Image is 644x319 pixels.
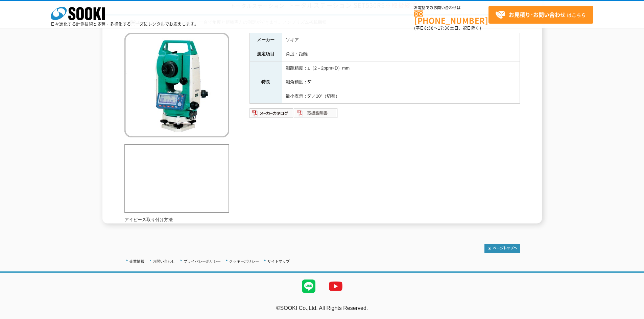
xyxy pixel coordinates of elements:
[295,273,322,300] img: LINE
[249,47,282,61] th: 測定項目
[124,216,229,223] p: アイピース取り付け方法
[153,259,175,263] a: お問い合わせ
[495,10,586,20] span: はこちら
[424,25,434,31] span: 8:50
[484,244,520,253] img: トップページへ
[282,33,520,47] td: ソキア
[322,273,349,300] img: YouTube
[267,259,290,263] a: サイトマップ
[414,10,488,24] a: [PHONE_NUMBER]
[618,312,644,318] a: テストMail
[249,61,282,103] th: 特長
[294,108,338,118] img: 取扱説明書
[184,259,221,263] a: プライバシーポリシー
[249,108,294,118] img: メーカーカタログ
[129,259,144,263] a: 企業情報
[229,259,259,263] a: クッキーポリシー
[509,10,566,19] strong: お見積り･お問い合わせ
[51,22,199,26] p: 日々進化する計測技術と多種・多様化するニーズにレンタルでお応えします。
[414,6,488,10] span: お電話でのお問い合わせは
[249,112,294,117] a: メーカーカタログ
[414,25,481,31] span: (平日 ～ 土日、祝日除く)
[124,33,229,137] img: トータルステーション SET530RS ※取扱終了
[249,33,282,47] th: メーカー
[438,25,450,31] span: 17:30
[488,6,593,24] a: お見積り･お問い合わせはこちら
[294,112,338,117] a: 取扱説明書
[282,61,520,103] td: 測距精度：±（2＋2ppm×D）mm 測角精度：5″ 最小表示：5″／10″（切替）
[282,47,520,61] td: 角度・距離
